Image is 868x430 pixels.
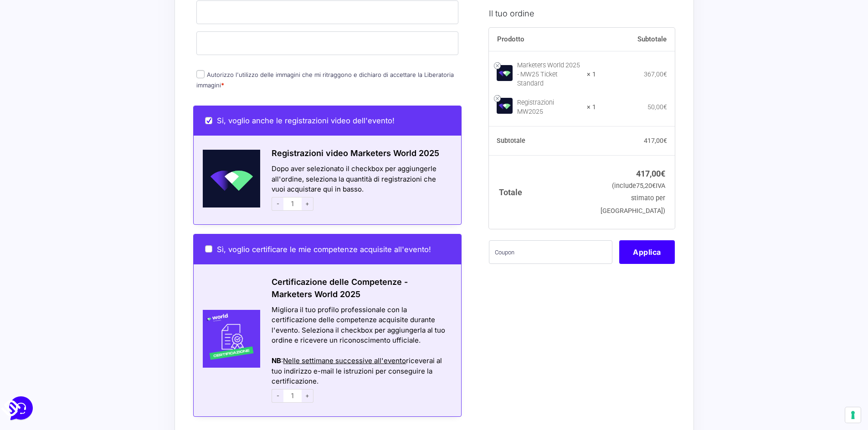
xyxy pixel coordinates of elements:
[15,51,33,69] img: dark
[194,150,261,207] img: Schermata-2022-04-11-alle-18.28.41.png
[196,71,454,89] label: Autorizzo l'utilizzo delle immagini che mi ritraggono e dichiaro di accettare la Liberatoria imma...
[636,182,656,190] span: 75,20
[636,169,665,178] bdi: 417,00
[619,240,675,263] button: Applica
[283,356,406,365] span: Nelle settimane successive all'evento
[663,137,667,144] span: €
[7,7,153,22] h2: Ciao da Marketers 👋
[7,292,63,313] button: Home
[272,346,450,356] div: Azioni del messaggio
[79,305,103,313] p: Messaggi
[205,117,212,124] input: Si, voglio anche le registrazioni video dell'evento!
[140,305,154,313] p: Aiuto
[272,389,283,403] span: -
[587,70,596,79] strong: × 1
[272,277,408,299] span: Certificazione delle Competenze - Marketers World 2025
[27,305,43,313] p: Home
[260,164,461,213] div: Dopo aver selezionato il checkbox per aggiungerle all'ordine, seleziona la quantità di registrazi...
[217,245,431,254] span: Sì, voglio certificare le mie competenze acquisite all'evento!
[489,7,675,19] h3: Il tuo ordine
[59,82,134,89] span: Inizia una conversazione
[29,51,47,69] img: dark
[97,113,168,120] a: Apri Centro Assistenza
[489,155,596,228] th: Totale
[497,98,513,114] img: Registrazioni MW2025
[661,169,665,178] span: €
[517,98,581,116] div: Registrazioni MW2025
[489,240,612,263] input: Coupon
[217,116,395,125] span: Si, voglio anche le registrazioni video dell'evento!
[205,245,212,253] input: Sì, voglio certificare le mie competenze acquisite all'evento!
[283,389,302,403] input: 1
[272,197,283,211] span: -
[663,103,667,110] span: €
[15,36,77,44] span: Le tue conversazioni
[15,76,168,95] button: Inizia una conversazione
[652,182,656,190] span: €
[119,292,175,313] button: Aiuto
[601,182,665,214] small: (include IVA stimato per [GEOGRAPHIC_DATA])
[302,389,313,403] span: +
[489,126,596,155] th: Subtotale
[517,61,581,88] div: Marketers World 2025 - MW25 Ticket Standard
[272,356,450,387] div: : riceverai al tuo indirizzo e-mail le istruzioni per conseguire la certificazione.
[21,132,149,142] input: Cerca un articolo...
[272,148,439,158] span: Registrazioni video Marketers World 2025
[63,292,119,313] button: Messaggi
[302,197,313,211] span: +
[44,51,62,69] img: dark
[196,70,205,78] input: Autorizzo l'utilizzo delle immagini che mi ritraggono e dichiaro di accettare la Liberatoria imma...
[644,70,667,77] bdi: 367,00
[7,395,35,422] iframe: Customerly Messenger Launcher
[272,356,281,365] strong: NB
[194,310,261,368] img: Certificazione-MW24-300x300-1.jpg
[15,113,71,120] span: Trova una risposta
[283,197,302,211] input: 1
[596,27,675,51] th: Subtotale
[272,305,450,346] div: Migliora il tuo profilo professionale con la certificazione delle competenze acquisite durante l'...
[644,137,667,144] bdi: 417,00
[647,103,667,110] bdi: 50,00
[663,70,667,77] span: €
[587,102,596,111] strong: × 1
[489,27,596,51] th: Prodotto
[497,65,513,81] img: Marketers World 2025 - MW25 Ticket Standard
